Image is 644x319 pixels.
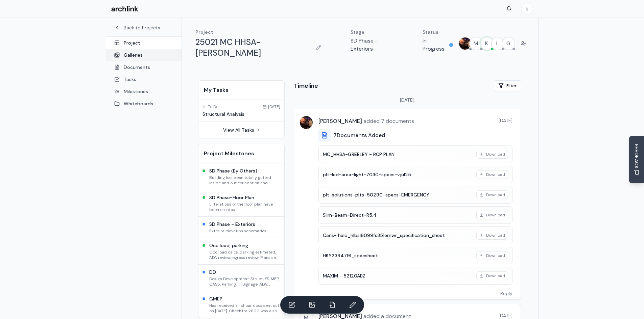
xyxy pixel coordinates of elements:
[106,61,182,73] a: Documents
[106,85,182,98] a: Milestones
[481,37,493,50] span: K
[323,232,472,239] h4: Cans- halo_hlbsl6099fs351emwr_specification_sheet
[106,49,182,61] a: Galleries
[106,73,182,85] a: Tasks
[209,249,280,260] p: Occ load calcs, parking estimated, ADA review, egress review. Plans sent to [GEOGRAPHIC_DATA] for...
[502,37,515,50] span: G
[521,3,533,15] span: k
[323,252,472,259] h4: HKY2394791_specsheet
[476,251,508,260] button: Download
[106,98,182,110] a: Whiteboards
[362,117,414,125] span: added 7 documents
[486,273,505,278] span: Download
[333,131,385,139] h3: 7 Documents Added
[323,151,472,158] h4: MC_HHSA-GREELEY - RCP PLAN
[492,37,504,50] span: L
[494,80,521,91] button: Filter
[351,29,396,35] p: Stage
[202,111,280,117] h3: Structural Analysis
[486,152,505,157] span: Download
[209,303,280,314] p: Has received all of our docs sent out on [DATE]. Check for 2600 was also received. Team leader sh...
[423,29,453,35] p: Status
[351,37,396,53] p: SD Phase - Exteriors
[499,117,512,124] span: [DATE]
[476,231,508,240] button: Download
[492,287,521,299] button: Reply
[209,175,280,186] p: Building has been totally gutted inside and out. foundation and framing - walls and roof remain.
[491,37,504,50] button: L
[209,276,280,287] p: Design Development: Struct, FS, MEP, CASp, Parking, IT, Signage, ADA, Egress, Etc.
[476,211,508,219] button: Download
[480,37,494,50] button: K
[209,242,280,249] h3: Occ load, parking
[476,150,508,159] button: Download
[459,37,471,50] img: MARC JONES
[633,144,640,168] span: FEEDBACK
[209,167,280,174] h3: SD Phase (By Others)
[195,37,311,58] h1: 25021 MC HHSA-[PERSON_NAME]
[209,194,280,201] h3: SD Phase-Floor Plan
[209,295,280,302] h3: GMEP
[209,221,266,228] h3: SD Phase - Exteriors
[111,6,138,12] img: Archlink
[114,24,173,31] a: Back to Projects
[204,86,279,94] h2: My Tasks
[486,212,505,218] span: Download
[195,29,324,35] p: Project
[209,202,280,212] p: 3 iterations of the floor plan have been creates
[209,228,266,234] p: Exterior elevation schematics
[469,37,483,50] button: M
[400,97,414,103] span: [DATE]
[204,150,279,158] h2: Project Milestones
[629,136,644,183] button: Send Feedback
[486,192,505,197] span: Download
[318,117,362,125] span: [PERSON_NAME]
[476,170,508,179] button: Download
[263,104,280,109] div: [DATE]
[208,104,218,109] span: To Do
[458,37,472,50] button: MARC JONES
[486,233,505,238] span: Download
[106,37,182,49] a: Project
[486,253,505,258] span: Download
[294,81,318,90] h2: Timeline
[300,116,313,129] img: MARC JONES
[486,172,505,177] span: Download
[470,37,482,50] span: M
[499,312,512,319] span: [DATE]
[323,272,472,279] h4: MAXIM - 52120ABZ
[209,269,280,275] h3: DD
[323,212,472,218] h4: Slim-Beam-Direct-R5.4
[323,191,472,198] h4: plt-solutions-plts-50290-specs-EMERGENCY
[502,37,515,50] button: G
[323,171,472,178] h4: plt-led-area-light-7030-specs-vjul25
[223,127,260,133] a: View All Tasks
[423,37,447,53] p: In Progress
[476,271,508,280] button: Download
[476,190,508,199] button: Download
